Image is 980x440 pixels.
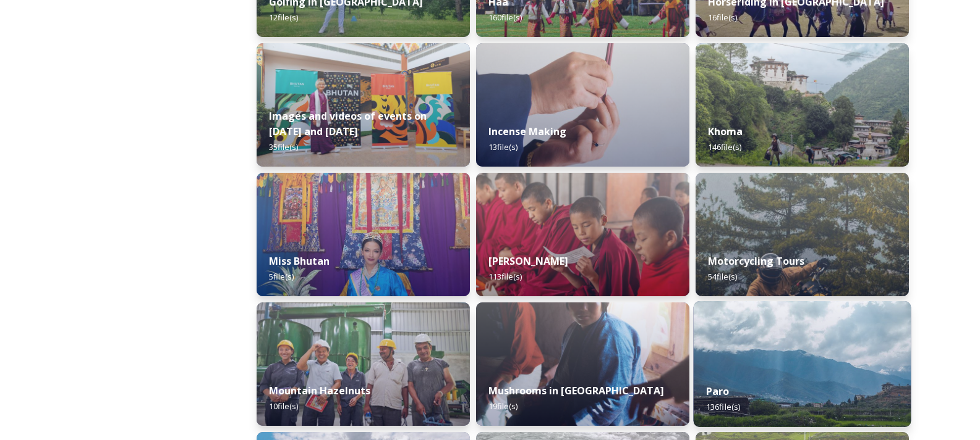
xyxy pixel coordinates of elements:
span: 35 file(s) [269,141,298,152]
span: 12 file(s) [269,12,298,23]
span: 54 file(s) [708,271,737,282]
img: _SCH5631.jpg [476,43,689,167]
span: 5 file(s) [269,271,294,282]
img: A%2520guest%2520with%2520new%2520signage%2520at%2520the%2520airport.jpeg [257,43,470,167]
span: 13 file(s) [488,141,518,152]
strong: Mushrooms in [GEOGRAPHIC_DATA] [488,384,664,397]
img: Khoma%2520130723%2520by%2520Amp%2520Sripimanwat-7.jpg [696,43,909,167]
span: 19 file(s) [488,401,518,412]
img: Paro%2520050723%2520by%2520Amp%2520Sripimanwat-20.jpg [694,301,911,427]
strong: Miss Bhutan [269,254,330,268]
strong: Khoma [708,125,743,138]
strong: Mountain Hazelnuts [269,384,370,397]
img: By%2520Leewang%2520Tobgay%252C%2520President%252C%2520The%2520Badgers%2520Motorcycle%2520Club%252... [696,173,909,296]
img: WattBryan-20170720-0740-P50.jpg [257,302,470,426]
strong: Paro [706,384,730,398]
img: Mongar%2520and%2520Dametshi%2520110723%2520by%2520Amp%2520Sripimanwat-9.jpg [476,173,689,296]
strong: Images and videos of events on [DATE] and [DATE] [269,109,427,138]
span: 146 file(s) [708,141,741,152]
strong: Motorcycling Tours [708,254,804,268]
img: _SCH7798.jpg [476,302,689,426]
span: 113 file(s) [488,271,522,282]
strong: Incense Making [488,125,566,138]
img: Miss%2520Bhutan%2520Tashi%2520Choden%25205.jpg [257,173,470,296]
span: 10 file(s) [269,401,298,412]
span: 136 file(s) [706,401,740,412]
span: 16 file(s) [708,12,737,23]
strong: [PERSON_NAME] [488,254,568,268]
span: 160 file(s) [488,12,522,23]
